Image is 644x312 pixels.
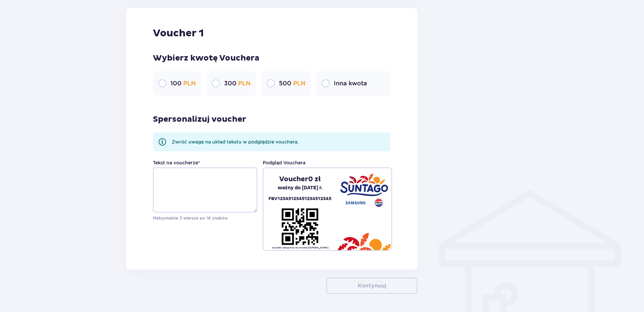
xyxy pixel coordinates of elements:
span: PLN [238,80,251,87]
label: Tekst na voucherze * [153,159,200,166]
img: Suntago - Samsung - Pepsi [340,173,388,207]
p: Voucher 1 [153,27,204,40]
p: Spersonalizuj voucher [153,114,246,124]
p: Voucher 0 zł [279,175,321,184]
button: Kontynuuj [326,278,417,294]
p: Inna kwota [334,79,367,87]
span: PLN [293,80,305,87]
p: Voucher zakupiony na stronie [DOMAIN_NAME] [272,246,328,249]
p: 300 [224,79,251,87]
span: PLN [183,80,196,87]
p: 500 [279,79,305,87]
p: 100 [170,79,196,87]
p: Zwróć uwagę na układ tekstu w podglądzie vouchera. [172,139,299,145]
p: Wybierz kwotę Vouchera [153,53,390,63]
p: Maksymalnie 3 wiersze po 18 znaków [153,215,257,221]
p: FBV12345123451234512345 [268,195,331,203]
p: Podgląd Vouchera [263,159,305,166]
p: Kontynuuj [358,282,386,289]
p: ważny do [DATE] r. [278,184,323,192]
